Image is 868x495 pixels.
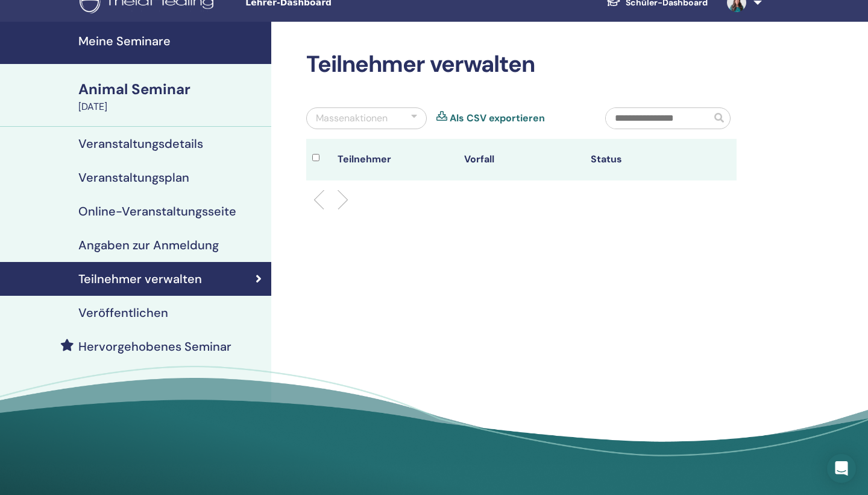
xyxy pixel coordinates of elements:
[78,305,168,320] h4: Veröffentlichen
[585,139,711,180] th: Status
[332,139,458,180] th: Teilnehmer
[78,79,264,100] div: Animal Seminar
[827,454,856,483] div: Open Intercom Messenger
[450,111,545,126] a: Als CSV exportieren
[78,238,219,252] h4: Angaben zur Anmeldung
[78,100,264,114] div: [DATE]
[71,79,271,114] a: Animal Seminar[DATE]
[78,204,236,219] h4: Online-Veranstaltungsseite
[78,339,231,354] h4: Hervorgehobenes Seminar
[316,111,388,126] div: Massenaktionen
[78,272,202,286] h4: Teilnehmer verwalten
[78,34,264,48] h4: Meine Seminare
[306,51,737,78] h2: Teilnehmer verwalten
[458,139,585,180] th: Vorfall
[78,136,203,151] h4: Veranstaltungsdetails
[78,170,189,185] h4: Veranstaltungsplan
